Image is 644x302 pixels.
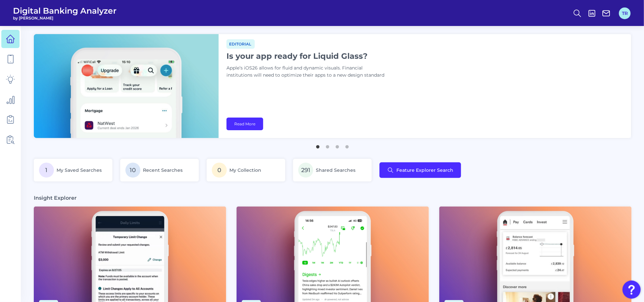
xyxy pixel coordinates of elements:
button: Open Resource Center [623,281,641,299]
span: My Saved Searches [57,167,102,173]
span: 291 [298,163,313,178]
h1: Is your app ready for Liquid Glass? [226,51,389,61]
span: by [PERSON_NAME] [13,16,117,20]
img: bannerImg [34,34,219,138]
span: Shared Searches [316,167,355,173]
span: Recent Searches [143,167,183,173]
button: 4 [344,142,350,148]
a: 291Shared Searches [293,159,372,182]
a: 1My Saved Searches [34,159,112,182]
button: 2 [324,142,331,148]
span: 1 [39,163,54,178]
span: 10 [125,163,140,178]
button: 1 [315,142,321,148]
button: Feature Explorer Search [380,162,461,178]
a: 0My Collection [207,159,285,182]
button: TR [619,7,631,19]
a: 10Recent Searches [120,159,199,182]
h3: Insight Explorer [34,195,77,201]
span: 0 [212,163,227,178]
button: 3 [334,142,341,148]
span: Editorial [226,39,255,49]
span: Feature Explorer Search [396,168,453,173]
span: My Collection [229,167,261,173]
a: Editorial [226,41,255,47]
p: Apple’s iOS26 allows for fluid and dynamic visuals. Financial institutions will need to optimize ... [226,65,389,79]
span: Digital Banking Analyzer [13,6,117,16]
a: Read More [226,118,263,130]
